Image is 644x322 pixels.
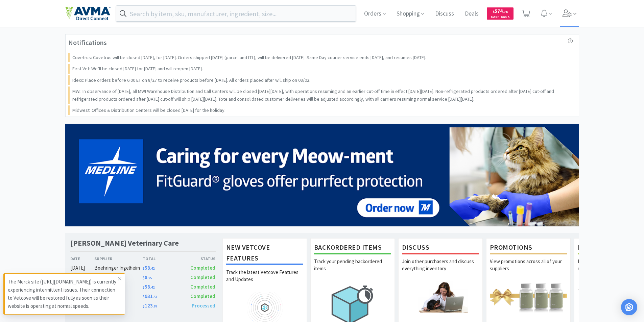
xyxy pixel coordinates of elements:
span: $ [143,295,145,299]
p: MWI: In observance of [DATE], all MWI Warehouse Distribution and Call Centers will be closed [DAT... [72,88,573,103]
p: Track your pending backordered items [314,258,391,281]
div: [DATE] [70,264,95,272]
div: Total [143,255,179,262]
img: hero_discuss.png [402,281,479,312]
span: Cash Back [491,15,509,20]
div: Status [179,255,216,262]
span: . 42 [150,266,154,271]
a: [DATE]Merck$123.87Processed [70,302,216,310]
div: Open Intercom Messenger [621,299,637,315]
span: 574 [493,8,508,14]
p: Midwest: Offices & Distribution Centers will be closed [DATE] for the holiday. [72,106,225,114]
a: [DATE]Midwest$931.51Completed [70,292,216,300]
span: Processed [192,302,215,309]
input: Search by item, sku, manufacturer, ingredient, size... [116,6,356,21]
h1: Promotions [490,242,567,254]
a: [DATE]Midwest$58.42Completed [70,283,216,291]
img: 5b85490d2c9a43ef9873369d65f5cc4c_481.png [65,124,579,226]
h3: Notifications [68,37,107,48]
p: Join other purchasers and discuss everything inventory [402,258,479,281]
h1: [PERSON_NAME] Veterinary Care [70,238,179,248]
img: hero_promotions.png [490,281,567,312]
h1: Backordered Items [314,242,391,254]
a: [DATE]Midwest$8.95Completed [70,273,216,281]
p: Covetrus: Covetrus will be closed [DATE], for [DATE]. Orders shipped [DATE] (parcel and LTL), wil... [72,54,426,61]
a: Deals [462,11,481,17]
p: First Vet: We’ll be closed [DATE] for [DATE] and will reopen [DATE]. [72,65,203,72]
span: $ [143,276,145,280]
p: Idexx: Place orders before 6:00 ET on 8/27 to receive products before [DATE]. All orders placed a... [72,76,310,84]
p: Track the latest Vetcove Features and Updates [226,269,303,292]
a: Discuss [432,11,457,17]
a: $574.76Cash Back [487,4,514,23]
span: Completed [190,265,215,271]
span: Completed [190,283,215,290]
span: Completed [190,274,215,280]
span: $ [143,266,145,271]
span: 8 [143,274,152,280]
span: . 76 [503,9,508,14]
div: Date [70,255,95,262]
span: 123 [143,302,157,309]
span: 58 [143,265,154,271]
div: Supplier [94,255,143,262]
span: . 95 [147,276,152,280]
a: [DATE]Boehringer Ingelheim$58.42Completed [70,264,216,272]
span: . 42 [150,285,154,290]
span: . 51 [153,295,157,299]
p: View promotions across all of your suppliers [490,258,567,281]
span: $ [143,285,145,290]
img: e4e33dab9f054f5782a47901c742baa9_102.png [65,6,111,21]
span: Completed [190,293,215,299]
h1: New Vetcove Features [226,242,303,265]
p: The Merck site ([URL][DOMAIN_NAME]) is currently experiencing intermittent issues. Their connecti... [8,278,118,310]
h1: Discuss [402,242,479,254]
span: 931 [143,293,157,299]
span: 58 [143,283,154,290]
div: Boehringer Ingelheim [94,264,143,272]
span: . 87 [153,304,157,308]
span: $ [493,9,495,14]
span: $ [143,304,145,308]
